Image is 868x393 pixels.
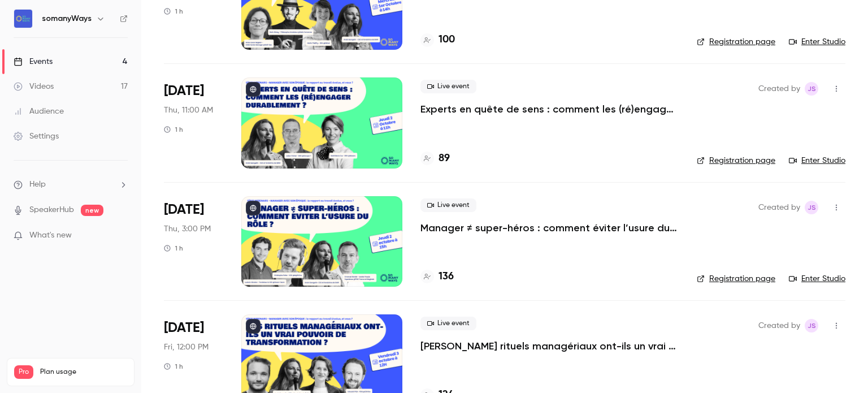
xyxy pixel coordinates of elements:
[805,319,818,332] span: Julia Sueur
[164,196,223,287] div: Oct 2 Thu, 3:00 PM (Europe/Paris)
[164,7,183,16] div: 1 h
[14,10,32,28] img: somanyWays
[164,362,183,371] div: 1 h
[420,269,454,284] a: 136
[805,201,818,214] span: Julia Sueur
[439,269,454,284] h4: 136
[420,221,679,235] a: Manager ≠ super-héros : comment éviter l’usure du rôle ?
[789,36,845,47] a: Enter Studio
[164,223,211,235] span: Thu, 3:00 PM
[789,273,845,284] a: Enter Studio
[14,179,128,191] li: help-dropdown-opener
[164,77,223,168] div: Oct 2 Thu, 11:00 AM (Europe/Paris)
[114,231,128,241] iframe: Noticeable Trigger
[758,82,800,96] span: Created by
[29,204,74,216] a: SpeakerHub
[808,201,816,214] span: JS
[420,317,476,330] span: Live event
[758,201,800,214] span: Created by
[164,82,204,100] span: [DATE]
[420,339,679,353] a: [PERSON_NAME] rituels managériaux ont-ils un vrai pouvoir de transformation ?
[439,151,450,166] h4: 89
[14,56,53,67] div: Events
[420,80,476,93] span: Live event
[697,273,775,284] a: Registration page
[164,244,183,253] div: 1 h
[14,365,33,379] span: Pro
[420,151,450,166] a: 89
[81,205,103,216] span: new
[808,82,816,96] span: JS
[439,32,455,47] h4: 100
[164,319,204,337] span: [DATE]
[697,36,775,47] a: Registration page
[758,319,800,332] span: Created by
[164,105,213,116] span: Thu, 11:00 AM
[164,201,204,219] span: [DATE]
[420,32,455,47] a: 100
[29,179,46,191] span: Help
[29,230,72,241] span: What's new
[14,106,64,117] div: Audience
[40,368,127,377] span: Plan usage
[164,342,209,353] span: Fri, 12:00 PM
[14,131,59,142] div: Settings
[808,319,816,332] span: JS
[697,155,775,166] a: Registration page
[42,13,92,24] h6: somanyWays
[805,82,818,96] span: Julia Sueur
[420,198,476,212] span: Live event
[789,155,845,166] a: Enter Studio
[14,81,54,92] div: Videos
[164,125,183,134] div: 1 h
[420,102,679,116] a: Experts en quête de sens : comment les (ré)engager durablement ?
